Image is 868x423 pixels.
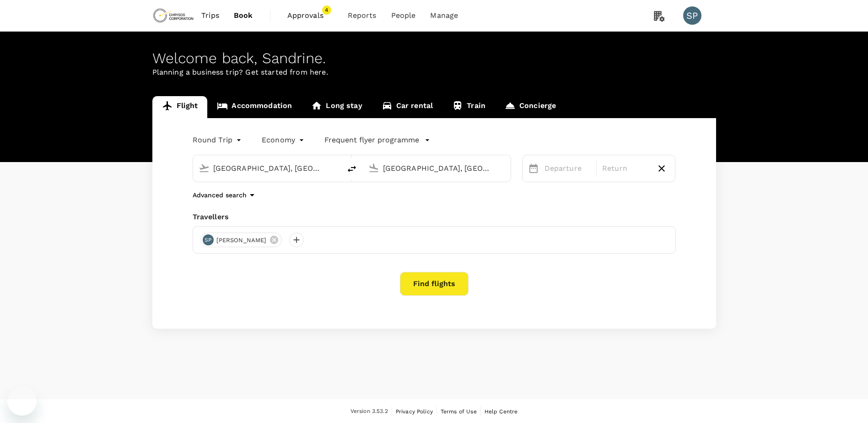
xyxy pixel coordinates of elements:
span: 4 [322,5,331,15]
input: Depart from [213,161,322,175]
span: Help Centre [485,408,518,415]
span: People [391,10,416,21]
button: Frequent flyer programme [324,135,430,146]
p: Planning a business trip? Get started from here. [152,67,716,78]
span: Approvals [287,10,333,21]
a: Accommodation [207,96,302,118]
span: Reports [348,10,377,21]
div: Travellers [193,211,676,222]
span: Version 3.53.2 [350,407,388,416]
a: Car rental [372,96,443,118]
div: SP [203,234,214,245]
img: Chrysos Corporation [152,5,194,26]
button: Open [504,167,506,169]
span: Book [234,10,253,21]
div: Round Trip [193,133,244,147]
span: [PERSON_NAME] [211,236,272,245]
span: Manage [430,10,458,21]
span: Trips [201,10,219,21]
a: Train [442,96,495,118]
p: Advanced search [193,190,247,200]
button: delete [341,158,363,180]
span: Terms of Use [441,408,477,415]
a: Terms of Use [441,407,477,417]
a: Flight [152,96,208,118]
p: Departure [545,163,591,174]
div: Welcome back , Sandrine . [152,50,716,67]
a: Concierge [495,96,566,118]
a: Privacy Policy [396,407,433,417]
button: Find flights [400,272,469,296]
button: Open [334,167,336,169]
span: Privacy Policy [396,408,433,415]
p: Return [602,163,648,174]
iframe: Button to launch messaging window [7,386,37,416]
a: Help Centre [485,407,518,417]
input: Going to [383,161,491,175]
p: Frequent flyer programme [324,135,419,146]
div: Economy [262,133,306,147]
div: SP[PERSON_NAME] [200,233,282,247]
div: SP [683,6,701,25]
button: Advanced search [193,190,258,201]
a: Long stay [302,96,372,118]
